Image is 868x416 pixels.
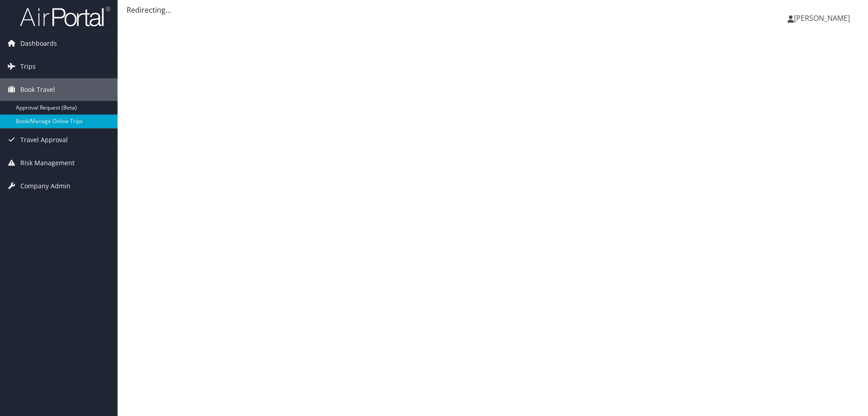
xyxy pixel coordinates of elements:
[788,5,859,32] a: [PERSON_NAME]
[794,13,850,23] span: [PERSON_NAME]
[20,152,75,174] span: Risk Management
[20,6,110,27] img: airportal-logo.png
[20,32,57,55] span: Dashboards
[20,55,36,78] span: Trips
[20,78,55,101] span: Book Travel
[20,175,71,197] span: Company Admin
[20,129,68,151] span: Travel Approval
[127,5,859,15] div: Redirecting...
